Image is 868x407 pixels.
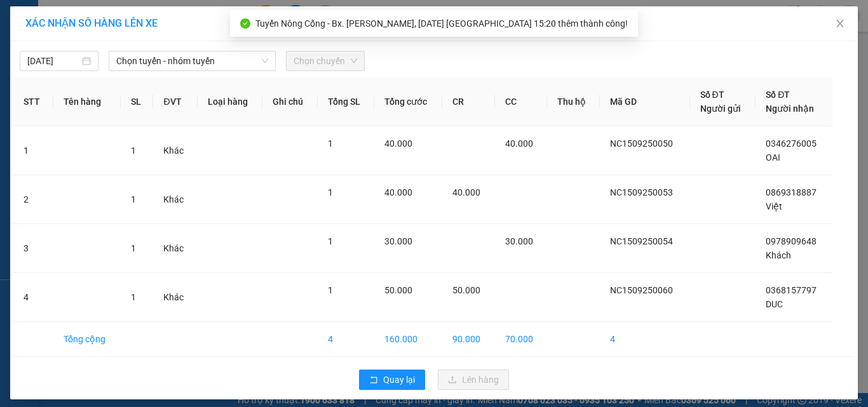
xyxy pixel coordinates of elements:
[108,51,184,65] span: NC1509250071
[822,6,858,42] button: Close
[369,375,378,385] span: rollback
[255,18,628,29] span: Tuyến Nông Cống - Bx. [PERSON_NAME], [DATE] [GEOGRAPHIC_DATA] 15:20 thêm thành công!
[328,187,333,197] span: 1
[13,77,53,126] th: STT
[153,126,197,175] td: Khác
[766,90,790,100] span: Số ĐT
[766,187,817,197] span: 0869318887
[766,236,817,246] span: 0978909648
[318,77,375,126] th: Tổng SL
[153,224,197,273] td: Khác
[13,175,53,224] td: 2
[374,77,442,126] th: Tổng cước
[383,373,415,387] span: Quay lại
[116,51,268,70] span: Chọn tuyến - nhóm tuyến
[153,273,197,322] td: Khác
[766,299,783,309] span: DUC
[384,236,412,246] span: 30.000
[384,187,412,197] span: 40.000
[505,138,533,149] span: 40.000
[131,194,136,204] span: 1
[328,138,333,149] span: 1
[131,145,136,156] span: 1
[131,292,136,302] span: 1
[610,285,673,295] span: NC1509250060
[328,285,333,295] span: 1
[442,77,494,126] th: CR
[700,103,741,114] span: Người gửi
[600,322,690,357] td: 4
[318,322,375,357] td: 4
[261,57,269,65] span: down
[294,51,357,70] span: Chọn chuyến
[240,18,250,29] span: check-circle
[153,77,197,126] th: ĐVT
[262,77,317,126] th: Ghi chú
[452,187,480,197] span: 40.000
[547,77,600,126] th: Thu hộ
[27,10,107,51] strong: CHUYỂN PHÁT NHANH ĐÔNG LÝ
[32,70,101,97] strong: PHIẾU BIÊN NHẬN
[766,201,782,211] span: Việt
[13,126,53,175] td: 1
[766,138,817,149] span: 0346276005
[44,54,86,67] span: SĐT XE
[53,77,121,126] th: Tên hàng
[328,236,333,246] span: 1
[766,250,791,260] span: Khách
[495,77,547,126] th: CC
[495,322,547,357] td: 70.000
[6,37,25,81] img: logo
[505,236,533,246] span: 30.000
[600,77,690,126] th: Mã GD
[384,285,412,295] span: 50.000
[766,152,780,163] span: OAI
[121,77,154,126] th: SL
[198,77,263,126] th: Loại hàng
[438,370,509,390] button: uploadLên hàng
[452,285,480,295] span: 50.000
[766,285,817,295] span: 0368157797
[374,322,442,357] td: 160.000
[835,18,845,29] span: close
[13,273,53,322] td: 4
[610,138,673,149] span: NC1509250050
[384,138,412,149] span: 40.000
[13,224,53,273] td: 3
[610,236,673,246] span: NC1509250054
[131,243,136,253] span: 1
[442,322,494,357] td: 90.000
[359,370,425,390] button: rollbackQuay lại
[766,103,814,114] span: Người nhận
[153,175,197,224] td: Khác
[25,17,158,29] span: XÁC NHẬN SỐ HÀNG LÊN XE
[700,90,724,100] span: Số ĐT
[610,187,673,197] span: NC1509250053
[53,322,121,357] td: Tổng cộng
[27,54,79,68] input: 15/09/2025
